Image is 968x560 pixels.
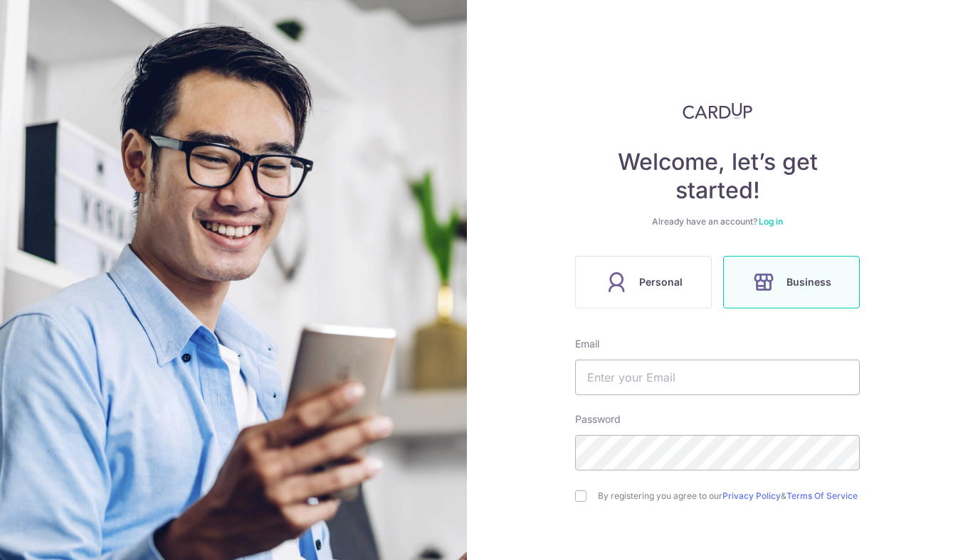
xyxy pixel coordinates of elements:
input: Enter your Email [575,360,860,395]
a: Business [717,256,866,308]
h4: Welcome, let’s get started! [575,148,860,205]
label: By registering you agree to our & [598,490,860,502]
div: Already have an account? [575,216,860,227]
span: Business [786,274,831,291]
a: Privacy Policy [722,490,781,501]
img: CardUp Logo [683,102,752,119]
span: Personal [639,274,683,291]
a: Log in [759,216,783,227]
a: Terms Of Service [786,490,858,501]
label: Password [575,412,621,426]
a: Personal [569,256,717,308]
label: Email [575,337,599,351]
